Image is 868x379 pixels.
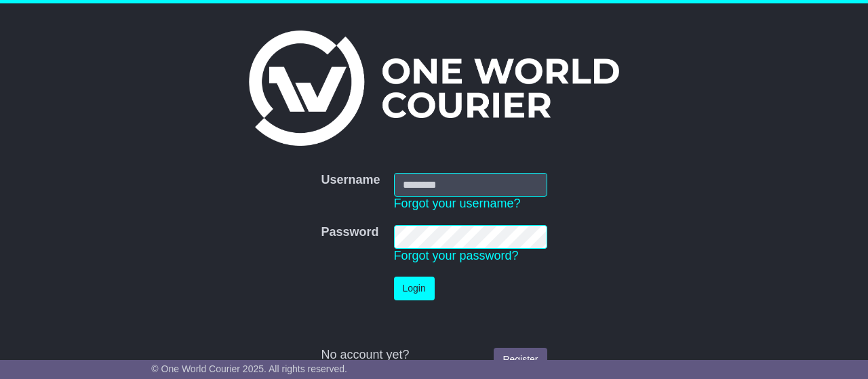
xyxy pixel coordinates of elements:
span: © One World Courier 2025. All rights reserved. [151,363,347,374]
a: Register [494,348,547,372]
label: Username [321,173,380,188]
label: Password [321,225,378,240]
a: Forgot your password? [394,249,519,262]
div: No account yet? [321,348,547,363]
button: Login [394,277,435,300]
img: One World [249,31,619,146]
a: Forgot your username? [394,197,521,210]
